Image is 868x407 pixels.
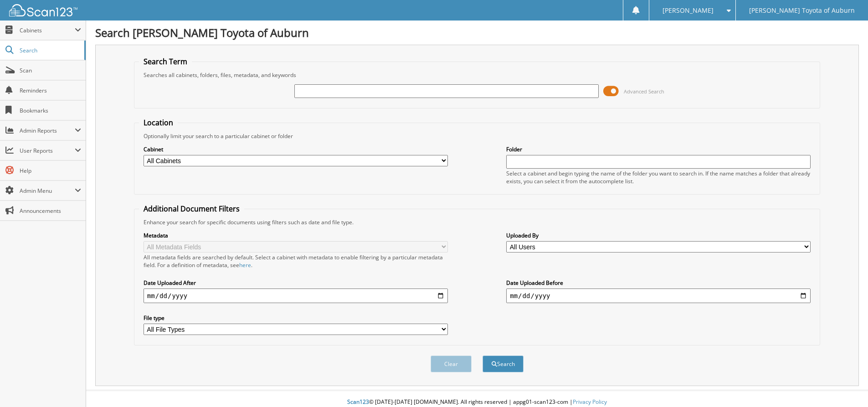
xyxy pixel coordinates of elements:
[20,127,75,134] span: Admin Reports
[506,145,811,153] label: Folder
[144,232,448,239] label: Metadata
[139,57,192,67] legend: Search Term
[20,147,75,155] span: User Reports
[139,218,815,226] div: Enhance your search for specific documents using filters such as date and file type.
[506,279,811,287] label: Date Uploaded Before
[20,26,75,34] span: Cabinets
[139,71,815,79] div: Searches all cabinets, folders, files, metadata, and keywords
[139,118,178,128] legend: Location
[95,25,859,40] h1: Search [PERSON_NAME] Toyota of Auburn
[20,207,81,215] span: Announcements
[144,279,448,287] label: Date Uploaded After
[20,67,81,74] span: Scan
[20,187,75,195] span: Admin Menu
[749,8,855,13] span: [PERSON_NAME] Toyota of Auburn
[9,4,77,16] img: scan123-logo-white.svg
[20,167,81,175] span: Help
[663,8,714,13] span: [PERSON_NAME]
[506,289,811,303] input: end
[483,355,524,372] button: Search
[624,88,664,95] span: Advanced Search
[506,170,811,185] div: Select a cabinet and begin typing the name of the folder you want to search in. If the name match...
[431,355,472,372] button: Clear
[144,314,448,322] label: File type
[347,398,369,406] span: Scan123
[20,87,81,94] span: Reminders
[144,289,448,303] input: start
[139,204,244,214] legend: Additional Document Filters
[573,398,607,406] a: Privacy Policy
[20,107,81,114] span: Bookmarks
[144,145,448,153] label: Cabinet
[239,261,251,269] a: here
[20,46,80,54] span: Search
[139,132,815,140] div: Optionally limit your search to a particular cabinet or folder
[144,253,448,269] div: All metadata fields are searched by default. Select a cabinet with metadata to enable filtering b...
[506,232,811,239] label: Uploaded By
